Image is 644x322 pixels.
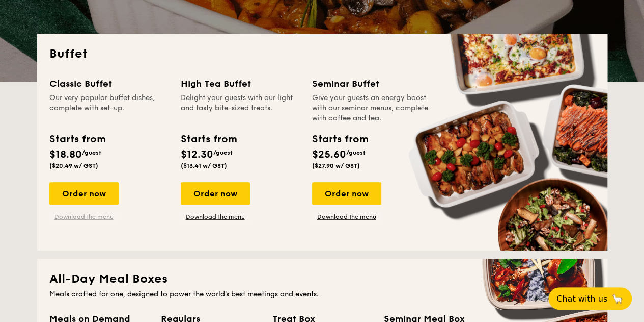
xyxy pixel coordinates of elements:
[181,148,213,161] span: $12.30
[548,287,632,310] button: Chat with us🦙
[49,213,119,221] a: Download the menu
[82,149,101,156] span: /guest
[346,149,366,156] span: /guest
[49,162,98,169] span: ($20.49 w/ GST)
[49,271,595,287] h2: All-Day Meal Boxes
[556,294,607,304] span: Chat with us
[312,93,431,123] div: Give your guests an energy boost with our seminar menus, complete with coffee and tea.
[49,46,595,62] h2: Buffet
[181,77,300,91] div: High Tea Buffet
[181,132,236,147] div: Starts from
[213,149,233,156] span: /guest
[312,213,381,221] a: Download the menu
[312,182,381,205] div: Order now
[181,213,250,221] a: Download the menu
[181,93,300,123] div: Delight your guests with our light and tasty bite-sized treats.
[49,182,119,205] div: Order now
[49,93,169,123] div: Our very popular buffet dishes, complete with set-up.
[181,182,250,205] div: Order now
[181,162,227,169] span: ($13.41 w/ GST)
[49,148,82,161] span: $18.80
[49,132,105,147] div: Starts from
[611,293,624,305] span: 🦙
[49,289,595,300] div: Meals crafted for one, designed to power the world's best meetings and events.
[49,77,169,91] div: Classic Buffet
[312,162,360,169] span: ($27.90 w/ GST)
[312,132,368,147] div: Starts from
[312,77,431,91] div: Seminar Buffet
[312,148,346,161] span: $25.60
